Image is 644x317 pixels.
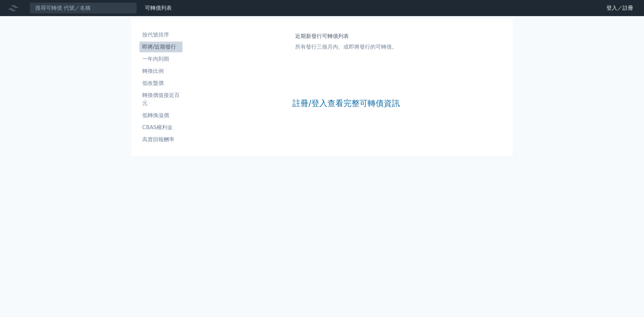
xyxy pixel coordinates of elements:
[140,67,182,75] li: 轉換比例
[295,32,397,40] h1: 近期新發行可轉債列表
[140,55,182,63] li: 一年內到期
[140,78,182,89] a: 低收盤價
[140,43,182,51] li: 即將/近期發行
[145,5,172,11] a: 可轉債列表
[140,110,182,121] a: 低轉換溢價
[140,136,182,144] li: 高賣回報酬率
[140,66,182,76] a: 轉換比例
[140,79,182,87] li: 低收盤價
[30,2,137,14] input: 搜尋可轉債 代號／名稱
[292,98,400,109] a: 註冊/登入查看完整可轉債資訊
[140,42,182,52] a: 即將/近期發行
[140,122,182,133] a: CBAS權利金
[140,134,182,145] a: 高賣回報酬率
[140,30,182,40] a: 按代號排序
[295,43,397,51] p: 所有發行三個月內、或即將發行的可轉債。
[140,111,182,119] li: 低轉換溢價
[140,31,182,39] li: 按代號排序
[140,123,182,131] li: CBAS權利金
[140,90,182,109] a: 轉換價值接近百元
[140,54,182,64] a: 一年內到期
[601,3,639,13] a: 登入／註冊
[140,91,182,107] li: 轉換價值接近百元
